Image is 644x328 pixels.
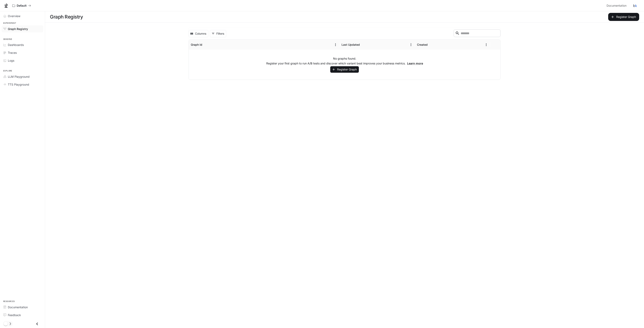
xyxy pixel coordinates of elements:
a: TTS Playground [2,81,43,88]
a: Documentation [2,304,43,311]
p: No graphs found. [333,57,356,61]
div: Graph Id [191,43,202,46]
button: User avatar [631,2,639,10]
button: Register Graph [608,13,639,21]
p: Default [17,4,27,7]
a: Traces [2,49,43,56]
button: Menu [408,42,414,48]
p: Register your first graph to run A/B tests and discover which variant best improves your business... [266,61,423,65]
span: LLM Playground [8,74,30,79]
div: Created [417,43,428,46]
span: Feedback [8,313,21,317]
a: Overview [2,12,43,20]
span: Traces [8,51,17,55]
span: Documentation [8,305,28,309]
span: Dashboards [8,43,24,47]
a: Dashboards [2,41,43,48]
a: Feedback [2,311,43,319]
span: Documentation [607,3,626,8]
span: Dark mode toggle [4,321,8,326]
button: Select columns [189,30,208,37]
span: Logs [8,58,14,63]
button: Menu [483,42,489,48]
a: Learn more [407,62,423,65]
button: Close drawer [33,320,42,328]
span: Graph Registry [8,27,28,31]
div: Last Updated [342,43,360,46]
a: Graph Registry [2,25,43,32]
img: User avatar [632,3,638,8]
button: Sort [203,42,209,48]
button: Menu [332,42,339,48]
button: Sort [428,42,434,48]
button: All workspaces [10,2,33,10]
div: Search [454,29,501,38]
button: Show filters [210,30,226,37]
button: Register Graph [330,66,359,73]
a: Logs [2,57,43,64]
button: Sort [360,42,366,48]
span: Overview [8,14,20,18]
a: LLM Playground [2,73,43,80]
span: TTS Playground [8,82,29,87]
a: Documentation [605,2,630,10]
h1: Graph Registry [50,13,83,21]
